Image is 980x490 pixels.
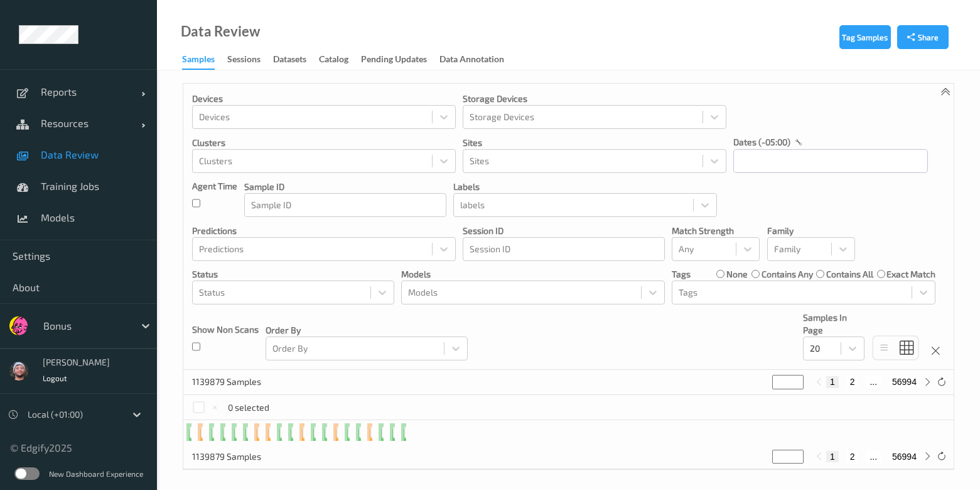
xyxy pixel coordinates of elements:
[192,180,237,192] p: Agent Time
[726,268,748,281] label: none
[888,376,920,387] button: 56994
[361,51,439,69] a: Pending Updates
[463,92,726,105] p: Storage Devices
[181,25,260,38] div: Data Review
[192,323,259,336] p: Show Non Scans
[866,376,881,387] button: ...
[361,53,427,69] div: Pending Updates
[826,268,873,281] label: contains all
[846,451,859,462] button: 2
[439,53,504,69] div: Data Annotation
[453,181,717,193] p: labels
[319,51,361,69] a: Catalog
[672,268,691,281] p: Tags
[227,53,261,69] div: Sessions
[846,376,859,387] button: 2
[439,51,517,69] a: Data Annotation
[767,225,855,237] p: Family
[897,25,949,49] button: Share
[192,225,456,237] p: Predictions
[273,51,319,69] a: Datasets
[866,451,881,462] button: ...
[273,53,306,69] div: Datasets
[182,53,215,70] div: Samples
[886,268,935,281] label: exact match
[826,376,839,387] button: 1
[463,136,726,149] p: Sites
[826,451,839,462] button: 1
[182,51,227,70] a: Samples
[803,311,864,337] p: Samples In Page
[227,51,273,69] a: Sessions
[228,401,269,414] p: 0 selected
[762,268,813,281] label: contains any
[888,451,920,462] button: 56994
[192,92,456,105] p: Devices
[319,53,348,69] div: Catalog
[839,25,891,49] button: Tag Samples
[672,225,760,237] p: Match Strength
[401,268,665,281] p: Models
[192,376,286,388] p: 1139879 Samples
[244,181,446,193] p: Sample ID
[192,450,286,463] p: 1139879 Samples
[192,136,456,149] p: Clusters
[266,324,468,337] p: Order By
[733,136,790,148] p: dates (-05:00)
[463,225,665,237] p: Session ID
[192,268,394,281] p: Status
